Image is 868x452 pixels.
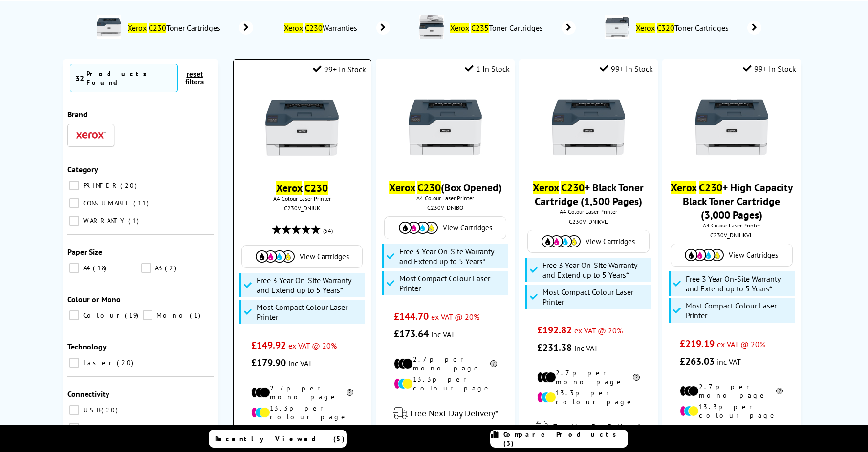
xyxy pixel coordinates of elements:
mark: Xerox [450,23,469,33]
span: inc VAT [717,357,741,367]
li: 2.7p per mono page [251,384,353,401]
mark: C230 [304,181,328,195]
li: 13.3p per colour page [537,389,640,406]
mark: Xerox [533,181,559,194]
a: Xerox C230+ High Capacity Black Toner Cartridge (3,000 Pages) [671,181,793,222]
span: Recently Viewed (5) [215,434,345,443]
img: C235V_DNI-conspage.jpg [419,15,444,39]
li: 13.3p per colour page [394,375,497,392]
div: modal_delivery [381,400,509,427]
span: View Cartridges [729,250,778,260]
img: Xerox-C230-Front-Main-Small.jpg [552,91,625,164]
img: Cartridges [542,235,581,247]
input: WARRANTY 1 [69,216,79,226]
mark: C235 [471,23,489,33]
div: 1 In Stock [465,64,510,74]
button: reset filters [178,70,211,86]
a: Recently Viewed (5) [209,430,347,448]
span: A4 Colour Laser Printer [381,194,509,202]
span: 19 [125,311,141,320]
span: 1 [190,311,203,320]
mark: Xerox [276,181,302,195]
span: ex VAT @ 20% [574,326,623,335]
img: Xerox [76,132,106,139]
span: View Cartridges [300,252,349,261]
span: PRINTER [81,181,119,190]
img: Xerox-C230-Front-Main-Small.jpg [265,91,339,164]
input: Mono 1 [143,310,152,320]
span: 2 [165,264,179,272]
mark: Xerox [128,23,147,33]
a: Xerox C230+ Black Toner Cartridge (1,500 Pages) [533,181,644,208]
span: Colour or Mono [67,294,121,304]
span: £263.03 [680,355,715,368]
span: Colour [81,311,124,320]
a: Xerox C235Toner Cartridges [449,15,576,41]
span: Category [67,164,98,174]
span: Free Next Day Delivery* [410,408,498,419]
span: A4 [81,264,92,272]
input: Colour 19 [69,310,79,320]
li: 2.7p per mono page [680,382,783,400]
input: A3 2 [141,263,151,273]
span: Airprint [81,423,138,432]
span: 18 [93,264,108,272]
span: Free 3 Year On-Site Warranty and Extend up to 5 Years* [686,274,792,293]
img: C230V_DNI-conspage.jpg [97,15,121,39]
mark: Xerox [284,23,303,33]
span: Toner Cartridges [634,23,733,33]
span: ex VAT @ 20% [431,312,479,322]
span: £179.90 [251,356,286,369]
a: View Cartridges [390,222,501,234]
a: Xerox C230Warranties [282,21,390,35]
span: Most Compact Colour Laser Printer [686,301,792,320]
div: C230V_DNIKVL [526,218,650,225]
span: Toner Cartridges [126,23,224,33]
span: A3 [152,264,164,272]
span: Free 3 Year On-Site Warranty and Extend up to 5 Years* [542,260,649,280]
a: View Cartridges [676,249,787,261]
mark: Xerox [636,23,655,33]
div: 99+ In Stock [743,64,796,74]
span: Connectivity [67,389,109,399]
span: Warranties [282,23,362,33]
mark: C230 [561,181,585,194]
mark: Xerox [389,181,415,194]
span: £144.70 [394,310,429,323]
span: 11 [133,199,151,207]
span: A4 Colour Laser Printer [524,208,652,215]
a: View Cartridges [533,235,644,247]
span: Toner Cartridges [449,23,547,33]
span: CONSUMABLE [81,199,132,207]
span: Laser [81,358,116,367]
span: inc VAT [431,329,455,339]
span: View Cartridges [586,237,635,246]
span: Free 3 Year On-Site Warranty and Extend up to 5 Years* [399,247,506,266]
input: A4 18 [69,263,79,273]
mark: C230 [417,181,441,194]
span: Brand [67,109,87,119]
img: Xerox-C230-Front-Main-Small.jpg [409,91,482,164]
a: Compare Products (3) [490,430,628,448]
span: WARRANTY [81,216,127,225]
img: Cartridges [256,250,295,263]
span: Mono [154,311,189,320]
img: Cartridges [399,222,438,234]
li: 2.7p per mono page [537,369,640,386]
input: Airprint 19 [69,423,79,432]
a: Xerox C230Toner Cartridges [126,15,253,41]
mark: C230 [149,23,166,33]
span: A4 Colour Laser Printer [667,222,796,229]
div: Products Found [87,69,173,87]
div: 99+ In Stock [313,64,366,74]
span: Technology [67,342,107,351]
li: 2.7p per mono page [394,355,497,372]
div: C230V_DNIUK [241,205,364,212]
a: Xerox C230 [276,181,328,195]
span: £173.64 [394,328,429,340]
span: 1 [128,216,141,225]
mark: C230 [699,181,722,194]
div: C230V_DNIBO [383,204,507,211]
a: Xerox C320Toner Cartridges [634,15,761,41]
span: £192.82 [537,324,572,336]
